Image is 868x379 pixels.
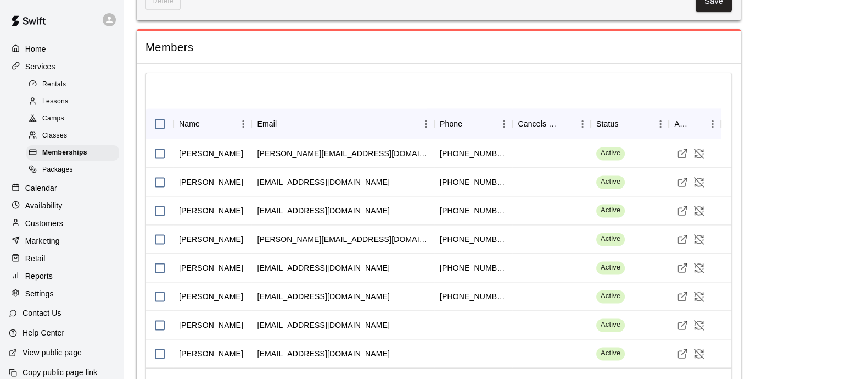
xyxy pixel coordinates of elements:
[23,307,61,318] p: Contact Us
[618,116,634,131] button: Sort
[179,234,243,245] div: Michael Dixon
[674,288,691,305] a: Visit customer profile
[9,215,115,232] a: Customers
[440,148,507,159] div: +19706408789
[179,291,243,302] div: Cristina Frizzo
[257,234,428,245] div: dixon.mike84@yahoo.com
[179,320,243,331] div: James Jensen
[418,116,434,132] button: Menu
[440,205,507,216] div: +19702502873
[496,116,512,132] button: Menu
[691,260,707,276] button: Cancel Membership
[9,180,115,196] a: Calendar
[251,108,434,139] div: Email
[25,218,63,229] p: Customers
[42,96,69,107] span: Lessons
[440,234,507,245] div: +19702705660
[440,177,507,188] div: +19703145766
[42,130,67,141] span: Classes
[674,145,691,162] a: Visit customer profile
[704,116,721,132] button: Menu
[25,288,54,299] p: Settings
[689,116,704,131] button: Sort
[691,231,707,248] button: Cancel Membership
[559,116,574,131] button: Sort
[9,197,115,214] a: Availability
[26,128,124,145] a: Classes
[179,348,243,359] div: David Hanashiro
[257,148,428,159] div: steve_moralez@yahoo.com
[42,79,66,90] span: Rentals
[257,262,389,273] div: ropindabones@yahoo.com
[674,317,691,333] a: Visit customer profile
[674,260,691,276] a: Visit customer profile
[26,162,124,179] a: Packages
[200,116,215,131] button: Sort
[42,113,64,124] span: Camps
[691,202,707,219] button: Cancel Membership
[652,116,669,132] button: Menu
[25,43,46,54] p: Home
[596,108,619,139] div: Status
[9,233,115,249] a: Marketing
[173,108,251,139] div: Name
[596,177,625,187] span: Active
[26,93,124,110] a: Lessons
[42,164,73,175] span: Packages
[9,250,115,267] a: Retail
[512,108,590,139] div: Cancels Date
[596,148,625,158] span: Active
[674,202,691,219] a: Visit customer profile
[25,61,55,72] p: Services
[596,291,625,301] span: Active
[674,108,689,139] div: Actions
[145,40,732,55] span: Members
[9,285,115,302] a: Settings
[179,148,243,159] div: Steve Moralez
[179,108,200,139] div: Name
[26,162,119,178] div: Packages
[26,76,124,93] a: Rentals
[518,108,558,139] div: Cancels Date
[462,116,478,131] button: Sort
[257,291,389,302] div: cristinafrizzo@yahoo.com
[42,147,87,158] span: Memberships
[23,327,64,338] p: Help Center
[434,108,512,139] div: Phone
[691,145,707,162] button: Cancel Membership
[9,268,115,284] a: Reports
[596,205,625,216] span: Active
[591,108,669,139] div: Status
[26,145,119,161] div: Memberships
[26,111,124,128] a: Camps
[235,116,251,132] button: Menu
[257,177,389,188] div: loyabobe@gmail.com
[25,271,53,282] p: Reports
[26,111,119,127] div: Camps
[25,200,63,211] p: Availability
[26,145,124,162] a: Memberships
[257,108,277,139] div: Email
[277,116,292,131] button: Sort
[257,348,389,359] div: davidhanashiro@gmail.com
[26,128,119,144] div: Classes
[691,345,707,362] button: Cancel Membership
[691,174,707,190] button: Cancel Membership
[26,94,119,109] div: Lessons
[179,262,243,273] div: Derick Borrego
[440,262,507,273] div: +19703896756
[596,262,625,273] span: Active
[26,77,119,92] div: Rentals
[574,116,591,132] button: Menu
[674,174,691,190] a: Visit customer profile
[25,253,46,264] p: Retail
[9,41,115,57] a: Home
[25,183,57,194] p: Calendar
[257,205,389,216] div: darrencoltrinari@gmail.com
